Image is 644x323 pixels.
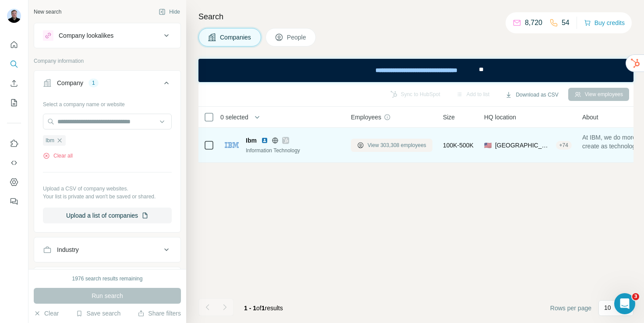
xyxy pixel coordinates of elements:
span: Ibm [46,136,54,144]
button: Dashboard [7,174,21,190]
button: View 303,308 employees [351,139,432,152]
div: 1976 search results remaining [72,275,143,283]
button: Buy credits [584,17,625,29]
p: 54 [562,18,570,28]
div: Information Technology [246,147,340,154]
span: 3 [632,293,639,300]
div: New search [34,8,61,16]
button: Company1 [34,72,180,97]
iframe: Intercom live chat [614,293,635,314]
button: Share filters [138,309,181,318]
img: Avatar [7,9,21,23]
button: Feedback [7,194,21,209]
p: Your list is private and won't be saved or shared. [43,193,172,201]
button: Use Surfe on LinkedIn [7,136,21,151]
button: My lists [7,95,21,111]
p: Company information [34,57,181,65]
button: Upload a list of companies [43,208,172,223]
span: People [287,33,307,42]
span: HQ location [484,113,516,122]
span: Rows per page [550,304,591,312]
img: LinkedIn logo [261,137,268,144]
button: Company lookalikes [34,25,180,46]
div: Industry [57,245,79,254]
div: Select a company name or website [43,97,172,108]
button: Industry [34,239,180,260]
span: of [256,305,262,312]
span: 🇺🇸 [484,141,492,150]
iframe: Banner [198,59,633,82]
img: Logo of Ibm [225,142,239,148]
span: Employees [351,113,381,122]
p: Upload a CSV of company websites. [43,185,172,193]
span: Size [443,113,455,122]
div: 1 [88,79,99,87]
button: Clear all [43,152,73,160]
button: Enrich CSV [7,75,21,91]
h4: Search [198,11,633,23]
div: Company lookalikes [59,31,113,40]
span: [GEOGRAPHIC_DATA], [US_STATE] [495,141,552,150]
span: 1 - 1 [244,305,256,312]
button: Save search [76,309,120,318]
button: Search [7,56,21,72]
button: Use Surfe API [7,155,21,171]
span: Companies [220,33,252,42]
span: 100K-500K [443,141,474,150]
span: About [582,113,598,122]
div: Company [57,79,83,87]
span: results [244,305,283,312]
p: 10 [604,303,611,312]
div: + 74 [556,141,572,149]
span: View 303,308 employees [368,141,426,149]
span: 1 [262,305,265,312]
button: Quick start [7,37,21,53]
span: Ibm [246,136,257,145]
p: 8,720 [525,18,542,28]
button: Hide [152,5,186,18]
span: 0 selected [220,113,248,122]
button: Clear [34,309,59,318]
button: Download as CSV [499,88,564,101]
